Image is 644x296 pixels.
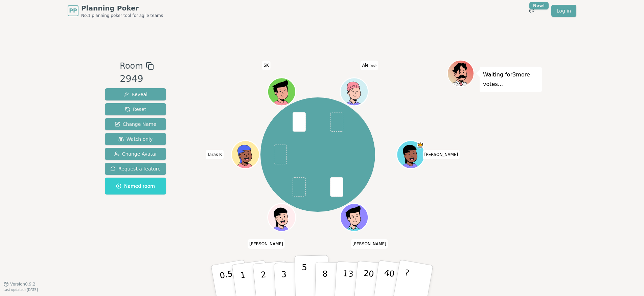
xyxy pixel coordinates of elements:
[417,141,424,149] span: Dan is the host
[551,5,576,17] a: Log in
[483,70,538,89] p: Waiting for 3 more votes...
[120,60,143,72] span: Room
[105,103,166,115] button: Reset
[10,281,36,287] span: Version 0.9.2
[116,183,155,189] span: Named room
[68,3,163,18] a: PPPlanning PokerNo.1 planning poker tool for agile teams
[529,2,549,9] div: New!
[369,64,377,67] span: (you)
[123,91,147,98] span: Reveal
[81,13,163,18] span: No.1 planning poker tool for agile teams
[422,150,460,159] span: Click to change your name
[3,281,36,287] button: Version0.9.2
[3,288,38,292] span: Last updated: [DATE]
[114,151,157,157] span: Change Avatar
[105,178,166,195] button: Named room
[105,118,166,130] button: Change Name
[526,5,538,17] button: New!
[81,3,163,13] span: Planning Poker
[110,165,161,172] span: Request a feature
[115,121,156,128] span: Change Name
[69,7,77,15] span: PP
[105,88,166,100] button: Reveal
[361,61,378,70] span: Click to change your name
[125,106,146,113] span: Reset
[105,148,166,160] button: Change Avatar
[118,136,153,142] span: Watch only
[120,72,154,86] div: 2949
[262,61,271,70] span: Click to change your name
[206,150,224,159] span: Click to change your name
[248,239,285,249] span: Click to change your name
[351,239,388,249] span: Click to change your name
[105,163,166,175] button: Request a feature
[105,133,166,145] button: Watch only
[341,78,367,105] button: Click to change your avatar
